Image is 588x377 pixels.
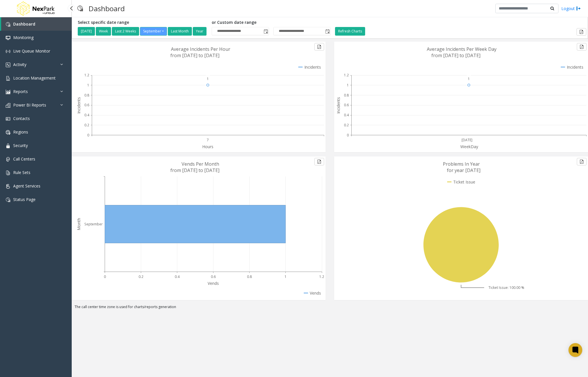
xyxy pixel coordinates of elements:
text: for year [DATE] [447,167,480,173]
button: September [140,27,167,36]
span: Live Queue Monitor [13,48,50,54]
span: Monitoring [13,35,34,40]
span: Call Centers [13,156,35,162]
text: 7 [207,138,209,142]
text: Month [76,218,81,230]
img: 'icon' [6,90,10,94]
span: Toggle popup [324,27,330,35]
button: Export to pdf [577,158,587,165]
text: 0.8 [247,274,252,279]
img: 'icon' [6,171,10,175]
button: Year [193,27,207,36]
text: September [84,222,103,227]
h3: Dashboard [86,1,128,16]
button: Export to pdf [577,43,587,51]
text: from [DATE] to [DATE] [431,52,480,59]
img: 'icon' [6,184,10,189]
div: The call center time zone is used for charts/reports generation [72,304,588,312]
text: Average Incidents Per Hour [171,46,230,52]
text: 0 [104,274,106,279]
text: 0.6 [211,274,216,279]
text: 1 [207,76,209,81]
text: Average Incidents Per Week Day [427,46,497,52]
img: 'icon' [6,36,10,40]
text: 0.2 [84,123,89,127]
button: Week [96,27,111,36]
span: Agent Services [13,183,40,189]
text: 1.2 [344,73,349,78]
button: [DATE] [78,27,95,36]
img: pageIcon [77,1,83,16]
span: Location Management [13,75,56,81]
text: Vends Per Month [182,161,219,167]
h5: or Custom date range [212,20,331,25]
text: WeekDay [460,144,478,149]
text: 1 [87,83,89,88]
span: Activity [13,62,26,67]
span: Regions [13,129,28,135]
img: 'icon' [6,130,10,135]
img: 'icon' [6,198,10,202]
img: logout [576,5,581,11]
text: Incidents [336,97,341,114]
text: 0.4 [84,113,89,117]
text: 1 [285,274,287,279]
text: from [DATE] to [DATE] [170,167,219,173]
button: Export to pdf [577,28,586,36]
span: Rule Sets [13,170,30,175]
button: Export to pdf [314,43,324,51]
img: 'icon' [6,144,10,148]
span: Contacts [13,116,30,121]
text: Vends [208,281,219,286]
text: 0.4 [344,113,349,117]
text: 0 [347,133,349,138]
text: 1 [347,83,349,88]
img: 'icon' [6,117,10,121]
img: 'icon' [6,49,10,54]
img: 'icon' [6,76,10,81]
span: Toggle popup [262,27,269,35]
h5: Select specific date range [78,20,207,25]
span: Power BI Reports [13,102,46,108]
text: 0.6 [84,103,89,107]
text: 0.6 [344,103,349,107]
span: Status Page [13,197,36,202]
text: 0.8 [344,93,349,98]
a: Dashboard [1,17,72,31]
text: 0.8 [84,93,89,98]
img: 'icon' [6,103,10,108]
button: Export to pdf [314,158,324,165]
text: from [DATE] to [DATE] [170,52,219,59]
text: 1.2 [319,274,324,279]
text: 1 [468,76,470,81]
text: Hours [202,144,213,149]
span: Security [13,143,28,148]
text: Problems In Year [443,161,480,167]
span: Reports [13,89,28,94]
button: Refresh Charts [335,27,365,36]
text: [DATE] [462,138,472,142]
span: Dashboard [13,21,35,27]
text: 1.2 [84,73,89,78]
img: 'icon' [6,157,10,162]
a: Logout [561,5,581,11]
img: 'icon' [6,22,10,27]
text: 0.4 [175,274,180,279]
text: 0.2 [139,274,143,279]
button: Last 2 Weeks [112,27,139,36]
text: 0.2 [344,123,349,127]
img: 'icon' [6,63,10,67]
text: 0 [87,133,89,138]
button: Last Month [168,27,192,36]
text: Ticket Issue: 100.00 % [488,285,524,290]
text: Incidents [76,97,81,114]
